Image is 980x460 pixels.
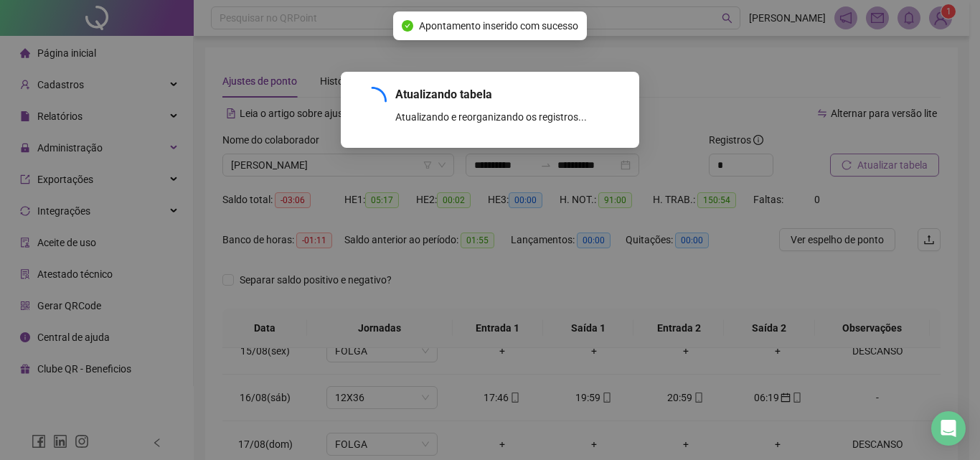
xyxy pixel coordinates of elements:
div: Atualizando tabela [395,86,622,103]
span: Apontamento inserido com sucesso [419,18,578,34]
div: Atualizando e reorganizando os registros... [395,109,622,125]
div: Open Intercom Messenger [931,411,966,446]
span: check-circle [402,20,413,32]
span: loading [355,84,389,118]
